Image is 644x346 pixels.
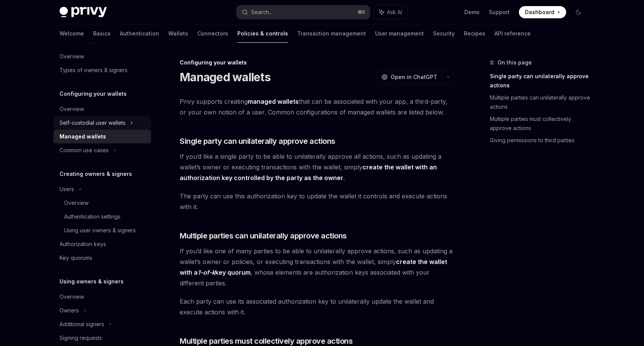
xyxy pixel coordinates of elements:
a: Multiple parties must collectively approve actions [490,113,591,134]
div: Overview [60,52,84,61]
div: Types of owners & signers [60,66,127,75]
a: Key quorums [53,251,151,265]
a: Transaction management [297,24,366,43]
a: Recipes [464,24,485,43]
div: Authentication settings [64,212,121,221]
a: Multiple parties can unilaterally approve actions [490,92,591,113]
span: The party can use this authorization key to update the wallet it controls and execute actions wit... [180,191,455,212]
a: Dashboard [519,6,566,18]
a: Overview [53,50,151,63]
h1: Managed wallets [180,70,270,84]
em: 1-of-k [198,269,215,276]
button: Open in ChatGPT [377,71,442,84]
a: Support [489,8,510,16]
div: Users [60,185,74,194]
button: Toggle dark mode [572,6,584,18]
a: Wallets [168,24,188,43]
strong: managed wallets [248,98,299,105]
button: Search...⌘K [237,5,370,19]
span: Single party can unilaterally approve actions [180,136,335,146]
a: Security [433,24,455,43]
span: Ask AI [387,8,402,16]
span: ⌘ K [357,9,365,15]
div: Overview [60,292,84,301]
div: Common use cases [60,146,109,155]
a: Overview [53,196,151,210]
span: On this page [497,58,532,67]
div: Key quorums [60,253,92,262]
a: API reference [494,24,531,43]
span: If you’d like one of many parties to be able to unilaterally approve actions, such as updating a ... [180,246,455,288]
a: Policies & controls [237,24,288,43]
a: Authorization keys [53,237,151,251]
span: Each party can use its associated authorization key to unilaterally update the wallet and execute... [180,296,455,317]
a: Welcome [60,24,84,43]
span: Multiple parties can unilaterally approve actions [180,230,347,241]
h5: Creating owners & signers [60,169,132,179]
a: Overview [53,290,151,304]
div: Self-custodial user wallets [60,118,126,127]
a: Authentication [120,24,159,43]
span: Privy supports creating that can be associated with your app, a third-party, or your own notion o... [180,96,455,117]
img: dark logo [60,7,107,18]
div: Authorization keys [60,240,106,249]
h5: Using owners & signers [60,277,124,286]
a: Types of owners & signers [53,63,151,77]
button: Ask AI [374,5,407,19]
span: Dashboard [525,8,554,16]
div: Overview [64,198,89,208]
a: Demo [464,8,480,16]
div: Configuring your wallets [180,59,455,66]
div: Overview [60,105,84,114]
a: Using user owners & signers [53,224,151,237]
h5: Configuring your wallets [60,89,127,98]
div: Signing requests [60,333,102,343]
a: Giving permissions to third parties [490,134,591,146]
a: Authentication settings [53,210,151,224]
a: Overview [53,102,151,116]
div: Owners [60,306,79,315]
div: Search... [251,8,272,17]
span: Open in ChatGPT [391,73,437,81]
a: Basics [93,24,111,43]
a: Single party can unilaterally approve actions [490,70,591,92]
span: If you’d like a single party to be able to unilaterally approve all actions, such as updating a w... [180,151,455,183]
div: Managed wallets [60,132,106,141]
a: Connectors [197,24,228,43]
div: Additional signers [60,320,104,329]
a: User management [375,24,424,43]
a: Signing requests [53,331,151,345]
div: Using user owners & signers [64,226,136,235]
a: Managed wallets [53,130,151,143]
